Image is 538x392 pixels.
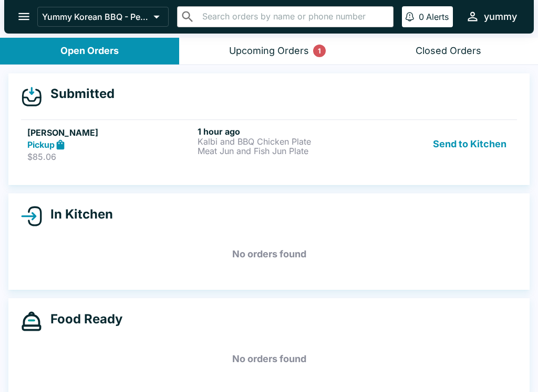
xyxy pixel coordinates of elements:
p: Kalbi and BBQ Chicken Plate [198,137,364,146]
a: [PERSON_NAME]Pickup$85.061 hour agoKalbi and BBQ Chicken PlateMeat Jun and Fish Jun PlateSend to ... [21,119,517,169]
button: Send to Kitchen [429,126,511,162]
p: 1 [318,46,321,56]
strong: Pickup [27,139,55,150]
div: Upcoming Orders [229,45,309,57]
h4: Food Ready [42,311,122,327]
input: Search orders by name or phone number [199,9,389,24]
p: 0 [419,12,424,22]
div: Open Orders [60,45,119,57]
h6: 1 hour ago [198,126,364,137]
h4: Submitted [42,86,115,102]
p: Meat Jun and Fish Jun Plate [198,146,364,156]
div: Closed Orders [416,45,481,57]
p: Yummy Korean BBQ - Pearlridge [42,12,149,22]
h4: In Kitchen [42,206,113,222]
h5: [PERSON_NAME] [27,126,193,139]
p: Alerts [426,12,449,22]
button: open drawer [11,3,37,30]
button: Yummy Korean BBQ - Pearlridge [37,7,169,27]
p: $85.06 [27,151,193,162]
h5: No orders found [21,340,517,378]
h5: No orders found [21,235,517,273]
div: yummy [484,10,517,23]
button: yummy [461,5,521,28]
